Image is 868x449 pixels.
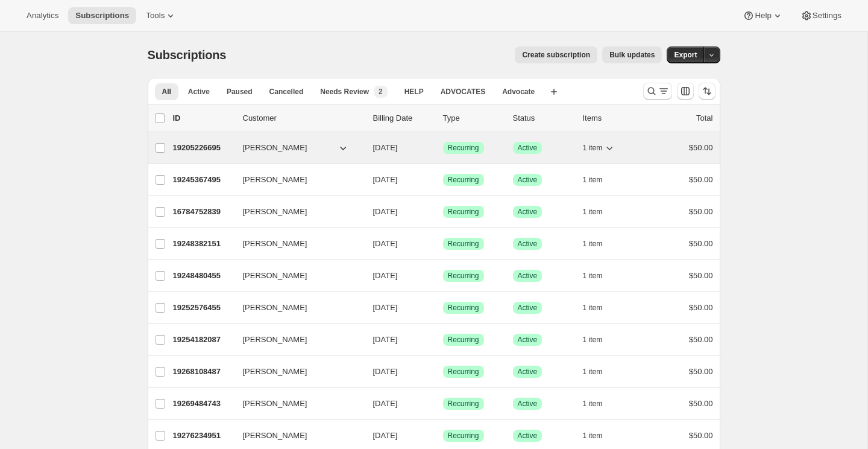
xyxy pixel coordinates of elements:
[75,11,129,21] span: Subscriptions
[373,112,433,124] p: Billing Date
[373,303,398,312] span: [DATE]
[518,431,538,441] span: Active
[373,399,398,408] span: [DATE]
[518,303,538,313] span: Active
[677,83,694,100] button: Customize table column order and visibility
[609,50,655,60] span: Bulk updates
[173,142,233,154] p: 19205226695
[583,235,616,252] button: 1 item
[236,170,356,189] button: [PERSON_NAME]
[236,266,356,285] button: [PERSON_NAME]
[173,112,233,124] p: ID
[583,399,603,409] span: 1 item
[188,87,210,97] span: Active
[373,175,398,184] span: [DATE]
[696,112,712,124] p: Total
[583,367,603,377] span: 1 item
[173,174,233,186] p: 19245367495
[236,298,356,317] button: [PERSON_NAME]
[518,143,538,153] span: Active
[373,271,398,280] span: [DATE]
[689,239,713,248] span: $50.00
[139,7,184,24] button: Tools
[173,363,713,380] div: 19268108487[PERSON_NAME][DATE]SuccessRecurringSuccessActive1 item$50.00
[583,112,643,124] div: Items
[448,303,479,313] span: Recurring
[448,175,479,185] span: Recurring
[689,175,713,184] span: $50.00
[674,50,697,60] span: Export
[443,112,503,124] div: Type
[448,271,479,281] span: Recurring
[699,83,715,100] button: Sort the results
[544,83,564,100] button: Create new view
[404,87,424,97] span: HELP
[373,367,398,376] span: [DATE]
[583,271,603,281] span: 1 item
[243,334,307,346] span: [PERSON_NAME]
[173,398,233,410] p: 19269484743
[448,399,479,409] span: Recurring
[173,267,713,284] div: 19248480455[PERSON_NAME][DATE]SuccessRecurringSuccessActive1 item$50.00
[19,7,66,24] button: Analytics
[583,299,616,316] button: 1 item
[173,171,713,188] div: 19245367495[PERSON_NAME][DATE]SuccessRecurringSuccessActive1 item$50.00
[243,206,307,218] span: [PERSON_NAME]
[236,394,356,413] button: [PERSON_NAME]
[441,87,485,97] span: ADVOCATES
[227,87,253,97] span: Paused
[583,239,603,249] span: 1 item
[236,362,356,381] button: [PERSON_NAME]
[379,87,383,97] span: 2
[502,87,535,97] span: Advocate
[667,46,704,63] button: Export
[173,366,233,378] p: 19268108487
[689,271,713,280] span: $50.00
[515,46,597,63] button: Create subscription
[689,207,713,216] span: $50.00
[173,139,713,156] div: 19205226695[PERSON_NAME][DATE]SuccessRecurringSuccessActive1 item$50.00
[518,239,538,249] span: Active
[373,431,398,440] span: [DATE]
[583,267,616,284] button: 1 item
[173,299,713,316] div: 19252576455[PERSON_NAME][DATE]SuccessRecurringSuccessActive1 item$50.00
[243,142,307,154] span: [PERSON_NAME]
[173,270,233,282] p: 19248480455
[518,399,538,409] span: Active
[173,334,233,346] p: 19254182087
[602,46,662,63] button: Bulk updates
[689,367,713,376] span: $50.00
[148,48,227,62] span: Subscriptions
[27,11,58,21] span: Analytics
[583,143,603,153] span: 1 item
[173,395,713,412] div: 19269484743[PERSON_NAME][DATE]SuccessRecurringSuccessActive1 item$50.00
[243,112,363,124] p: Customer
[162,87,171,97] span: All
[243,174,307,186] span: [PERSON_NAME]
[643,83,672,100] button: Search and filter results
[755,11,771,21] span: Help
[583,427,616,444] button: 1 item
[236,138,356,158] button: [PERSON_NAME]
[583,139,616,156] button: 1 item
[793,7,849,24] button: Settings
[236,330,356,349] button: [PERSON_NAME]
[173,430,233,442] p: 19276234951
[583,303,603,313] span: 1 item
[373,335,398,344] span: [DATE]
[243,302,307,314] span: [PERSON_NAME]
[583,431,603,441] span: 1 item
[68,7,136,24] button: Subscriptions
[518,175,538,185] span: Active
[518,207,538,217] span: Active
[173,238,233,250] p: 19248382151
[583,335,603,345] span: 1 item
[689,399,713,408] span: $50.00
[243,270,307,282] span: [PERSON_NAME]
[243,398,307,410] span: [PERSON_NAME]
[518,367,538,377] span: Active
[813,11,841,21] span: Settings
[373,143,398,152] span: [DATE]
[448,207,479,217] span: Recurring
[583,175,603,185] span: 1 item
